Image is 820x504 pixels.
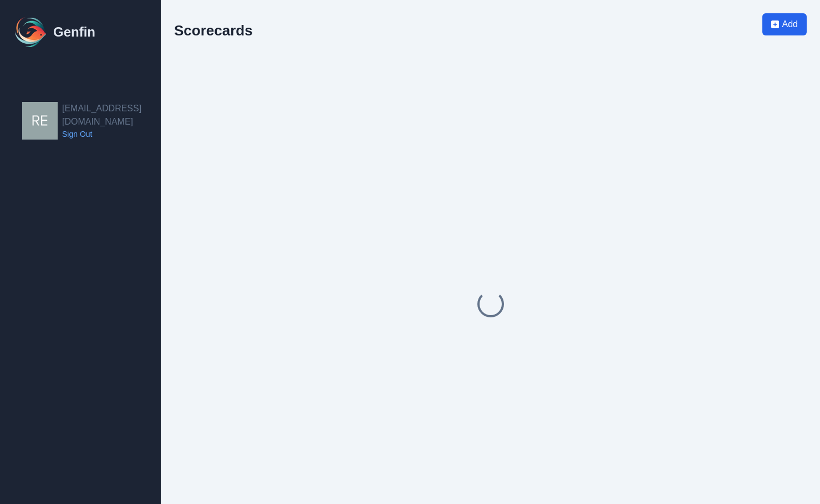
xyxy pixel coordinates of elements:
h2: Scorecards [174,22,253,39]
img: resqueda@aadirect.com [22,102,58,140]
span: Add [782,18,798,31]
h2: [EMAIL_ADDRESS][DOMAIN_NAME] [62,102,161,128]
h1: Genfin [53,23,95,41]
a: Add [762,13,807,52]
a: Sign Out [62,128,161,140]
img: Logo [13,14,49,50]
